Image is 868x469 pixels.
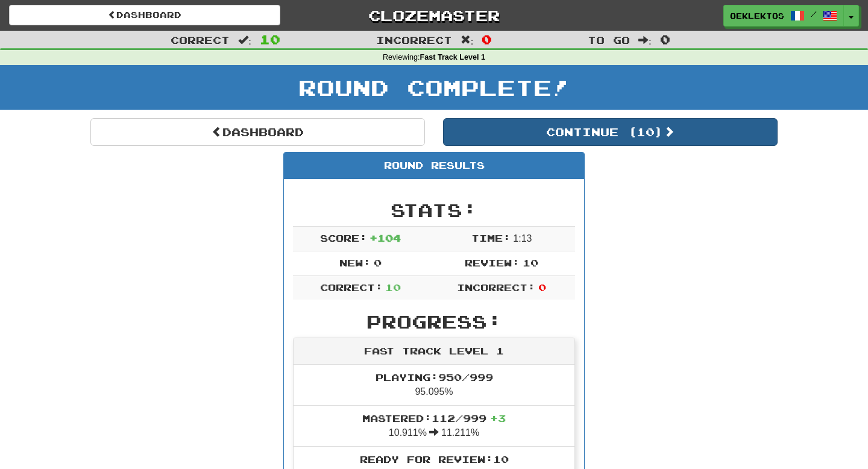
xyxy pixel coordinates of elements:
[90,118,425,146] a: Dashboard
[385,282,401,293] span: 10
[376,34,452,46] span: Incorrect
[420,53,486,61] strong: Fast Track Level 1
[4,75,864,99] h1: Round Complete!
[538,282,546,293] span: 0
[588,34,630,46] span: To go
[374,257,382,268] span: 0
[471,232,511,244] span: Time:
[457,282,535,293] span: Incorrect:
[490,412,506,424] span: + 3
[461,35,474,45] span: :
[523,257,538,268] span: 10
[370,232,401,244] span: + 104
[376,371,493,383] span: Playing: 950 / 999
[465,257,520,268] span: Review:
[660,32,670,46] span: 0
[238,35,251,45] span: :
[811,10,817,18] span: /
[294,338,574,365] div: Fast Track Level 1
[260,32,280,46] span: 10
[723,5,844,27] a: OEklektos /
[171,34,230,46] span: Correct
[294,405,574,447] li: 10.911% 11.211%
[362,412,506,424] span: Mastered: 112 / 999
[9,5,280,25] a: Dashboard
[320,282,383,293] span: Correct:
[360,453,509,465] span: Ready for Review: 10
[284,153,584,179] div: Round Results
[482,32,492,46] span: 0
[294,365,574,406] li: 95.095%
[730,10,784,21] span: OEklektos
[638,35,652,45] span: :
[443,118,778,146] button: Continue (10)
[293,200,575,220] h2: Stats:
[339,257,371,268] span: New:
[298,5,570,26] a: Clozemaster
[293,312,575,332] h2: Progress:
[513,233,532,244] span: 1 : 13
[320,232,367,244] span: Score:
